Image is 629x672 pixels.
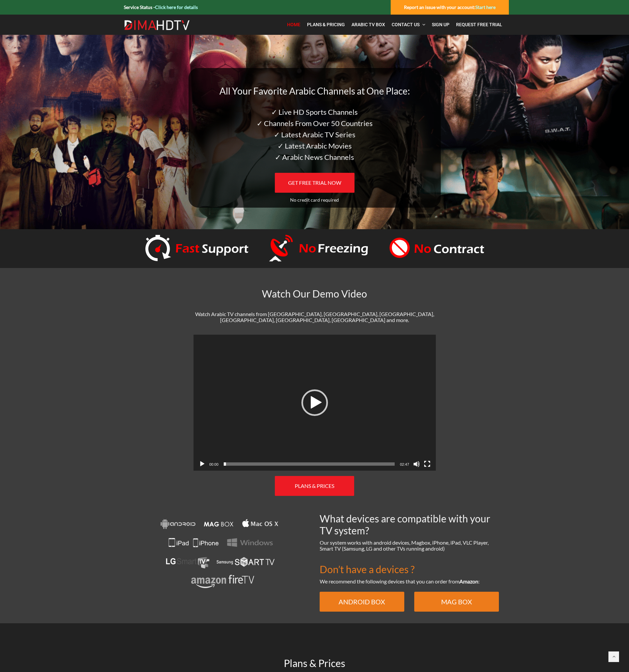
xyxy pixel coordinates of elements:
[219,85,410,97] span: All Your Favorite Arabic Channels at One Place:
[288,179,341,186] span: GET FREE TRIAL NOW
[275,173,354,193] a: GET FREE TRIAL NOW
[392,22,420,27] span: Contact Us
[320,539,489,552] span: Our system works with android devices, Magbox, iPhone, iPad, VLC Player, Smart TV (Samsung, LG an...
[275,153,354,162] span: ✓ Arabic News Channels
[195,311,434,323] span: Watch Arabic TV channels from [GEOGRAPHIC_DATA], [GEOGRAPHIC_DATA], [GEOGRAPHIC_DATA], [GEOGRAPHI...
[274,130,355,139] span: ✓ Latest Arabic TV Series
[295,483,334,489] span: PLANS & PRICES
[441,598,472,606] span: MAG BOX
[429,18,453,32] a: Sign Up
[320,563,415,575] span: Don’t have a devices ?
[209,462,219,466] span: 00:00
[224,462,395,466] span: Time Slider
[277,141,352,150] span: ✓ Latest Arabic Movies
[262,288,367,300] span: Watch Our Demo Video
[301,389,328,416] div: Play
[155,4,198,10] a: Click here for details
[414,592,499,612] a: MAG BOX
[271,107,358,116] span: ✓ Live HD Sports Channels
[194,335,436,471] div: Video Player
[287,22,300,27] span: Home
[456,22,502,27] span: Request Free Trial
[459,578,478,584] strong: Amazon
[339,598,385,606] span: ANDROID BOX
[275,476,354,496] a: PLANS & PRICES
[432,22,449,27] span: Sign Up
[320,592,404,612] a: ANDROID BOX
[608,651,619,662] a: Back to top
[320,578,480,584] span: We recommend the following devices that you can order from :
[284,18,304,32] a: Home
[453,18,506,32] a: Request Free Trial
[475,4,496,10] a: Start here
[124,4,198,10] strong: Service Status -
[290,197,339,203] span: No credit card required
[124,20,190,31] img: Dima HDTV
[388,18,429,32] a: Contact Us
[413,461,420,467] button: Mute
[199,461,205,467] button: Play
[304,18,348,32] a: Plans & Pricing
[348,18,388,32] a: Arabic TV Box
[257,119,373,128] span: ✓ Channels From Over 50 Countries
[424,461,431,467] button: Fullscreen
[400,462,409,466] span: 02:47
[307,22,345,27] span: Plans & Pricing
[404,4,496,10] strong: Report an issue with your account:
[352,22,385,27] span: Arabic TV Box
[320,512,490,536] span: What devices are compatible with your TV system?
[284,657,345,669] span: Plans & Prices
